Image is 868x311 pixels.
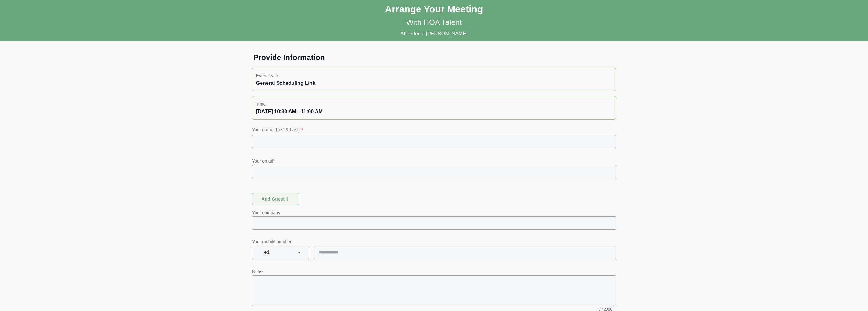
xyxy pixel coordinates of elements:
[401,30,468,38] p: Attendees: [PERSON_NAME]
[252,156,616,165] p: Your email
[256,100,612,108] p: Time
[261,193,291,205] span: Add guest
[406,17,462,28] p: With HOA Talent
[252,209,616,216] p: Your company
[256,108,612,115] div: [DATE] 10:30 AM - 11:00 AM
[248,53,620,63] h1: Provide Information
[252,238,616,246] p: Your mobile number
[252,126,616,135] p: Your name (First & Last)
[252,268,616,275] p: Notes
[252,193,299,205] button: Add guest
[256,72,612,79] p: Event Type
[385,3,483,15] h1: Arrange Your Meeting
[256,79,612,87] div: General Scheduling Link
